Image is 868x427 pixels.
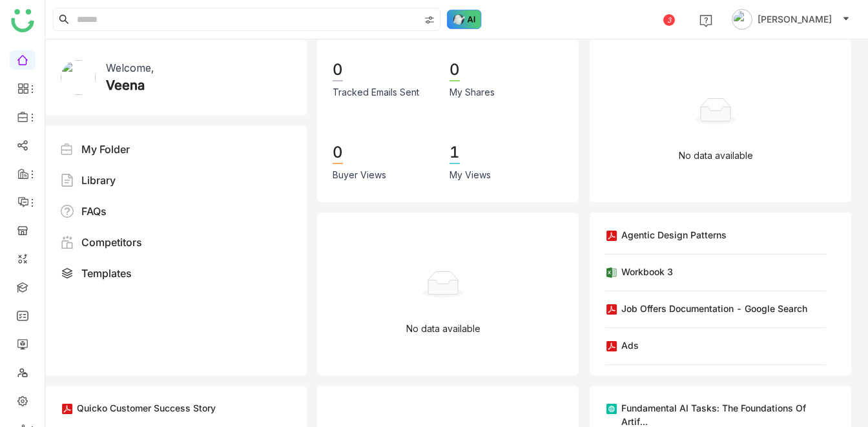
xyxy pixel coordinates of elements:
div: Quicko Customer Success Story [77,401,216,415]
div: 3 [663,14,675,26]
p: No data available [679,149,753,163]
div: 1 [449,142,460,164]
div: Welcome, [106,60,154,76]
img: ask-buddy-hover.svg [447,10,482,29]
button: [PERSON_NAME] [729,9,852,30]
div: Workbook 3 [621,265,673,278]
img: search-type.svg [424,15,435,25]
div: 0 [449,59,460,81]
div: FAQs [81,203,107,219]
div: My Shares [449,85,495,99]
div: My Views [449,168,491,182]
img: avatar [732,9,752,30]
div: Veena [106,76,145,95]
img: 684a9a4bde261c4b36a3ca54 [61,60,96,95]
img: logo [11,9,34,32]
div: Tracked Emails Sent [333,85,419,99]
div: 0 [333,142,343,164]
div: Templates [81,266,132,281]
div: 0 [333,59,343,81]
span: [PERSON_NAME] [758,12,832,26]
div: Library [81,172,116,188]
div: Ads [621,338,639,352]
div: Agentic Design Patterns [621,228,727,242]
div: Buyer Views [333,168,386,182]
p: No data available [406,322,480,336]
div: My Folder [81,141,130,157]
div: Competitors [81,234,142,250]
img: help.svg [699,14,712,27]
div: job offers documentation - Google Search [621,302,807,315]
